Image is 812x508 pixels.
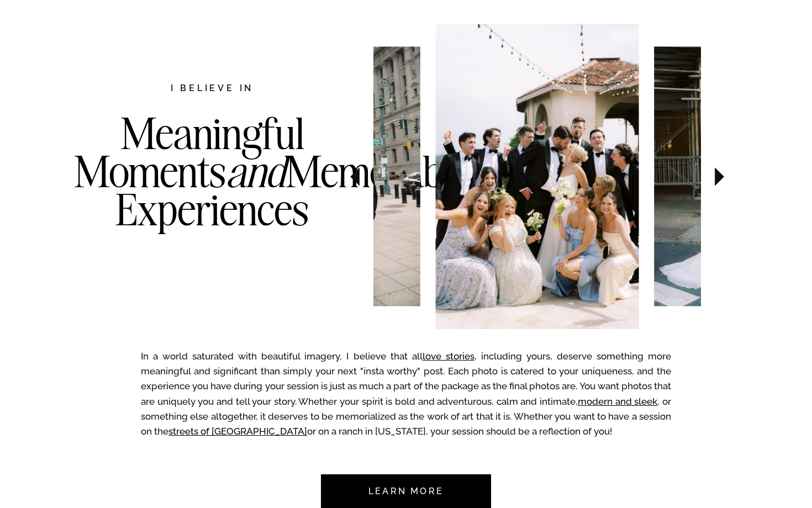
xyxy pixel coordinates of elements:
[435,24,639,329] img: Wedding party cheering for the bride and groom
[141,349,671,444] p: In a world saturated with beautiful imagery, I believe that all , including yours, deserve someth...
[578,396,657,407] a: modern and sleek
[423,351,474,362] a: love stories
[74,114,350,273] h3: Meaningful Moments Memorable Experiences
[168,426,307,437] a: streets of [GEOGRAPHIC_DATA]
[112,82,312,97] h2: I believe in
[226,144,286,198] i: and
